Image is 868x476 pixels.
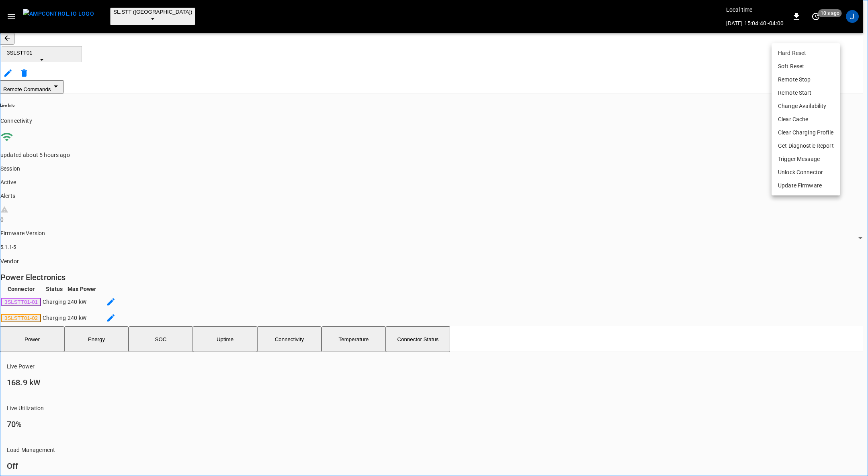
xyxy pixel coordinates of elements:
li: Unlock Connector [772,166,840,179]
p: Session [0,165,863,173]
button: 3SLSTT01-01 [1,298,41,306]
img: ampcontrol.io logo [23,9,94,19]
th: Connector [1,285,41,293]
p: Alerts [0,192,863,200]
div: profile-icon [846,10,859,23]
button: Energy [64,326,129,352]
span: SL.STT ([GEOGRAPHIC_DATA]) [113,9,192,15]
td: 240 kW [67,294,96,309]
td: Charging [42,294,66,309]
td: 240 kW [67,310,96,325]
th: Status [42,285,66,293]
button: Temperature [321,326,386,352]
li: Soft Reset [772,60,840,73]
li: Clear Charging Profile [772,126,840,139]
h6: 168.9 kW [7,376,837,389]
li: Clear Cache [772,113,840,126]
p: Live Power [7,362,837,370]
div: 0 [0,216,863,224]
h6: Power Electronics [0,271,863,284]
span: 5.1.1-5 [0,244,16,250]
p: Live Utilization [7,404,837,412]
button: set refresh interval [809,10,822,23]
button: menu [20,6,97,26]
li: Trigger Message [772,153,840,166]
p: Local time [726,6,784,14]
th: Max Power [67,285,96,293]
td: Charging [42,310,66,325]
h6: 70% [7,418,837,431]
p: [DATE] 15:04:40 -04:00 [726,19,784,27]
button: 3SLSTT01-02 [1,314,41,322]
li: Get Diagnostic Report [772,139,840,153]
li: Change Availability [772,100,840,113]
button: Connector Status [386,326,450,352]
p: Load Management [7,446,837,454]
p: Active [0,178,863,186]
span: updated about 5 hours ago [0,152,70,158]
span: 3SLSTT01 [7,50,77,56]
li: Update Firmware [772,179,840,192]
li: Remote Start [772,86,840,100]
p: Firmware Version [0,229,863,237]
p: Connectivity [0,117,863,125]
button: SOC [129,326,193,352]
button: Uptime [193,326,257,352]
span: 10 s ago [818,9,842,17]
h6: Off [7,460,837,472]
p: Vendor [0,257,863,265]
li: Hard Reset [772,47,840,60]
li: Remote Stop [772,73,840,86]
button: Connectivity [257,326,321,352]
